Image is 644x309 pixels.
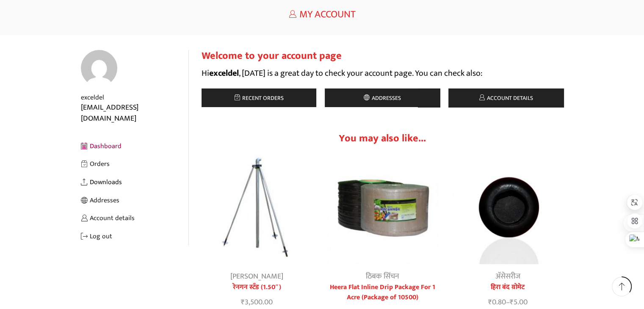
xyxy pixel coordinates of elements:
[365,270,399,283] a: ठिबक सिंचन
[81,155,188,173] a: Orders
[81,137,188,155] a: Dashboard
[230,270,283,283] a: [PERSON_NAME]
[510,296,528,309] bdi: 5.00
[202,88,317,107] a: Recent orders
[81,191,188,210] a: Addresses
[327,282,438,303] a: Heera Flat Inline Drip Package For 1 Acre (Package of 10500)
[452,297,563,308] span: –
[452,153,563,264] img: Heera Lateral Closed Grommets
[448,88,564,107] a: Account details
[510,296,514,309] span: ₹
[81,227,188,246] a: Log out
[202,47,342,64] span: Welcome to your account page
[81,93,188,102] div: exceldel
[241,296,245,309] span: ₹
[202,282,312,292] a: रेनगन स्टॅंड (1.50″)
[209,66,239,80] strong: exceldel
[202,153,312,264] img: pelican raingun stand
[81,173,188,191] a: Downloads
[240,93,284,103] span: Recent orders
[325,88,440,107] a: Addresses
[299,6,356,23] span: My Account
[81,209,188,227] a: Account details
[452,282,563,292] a: हिरा बंद ग्रोमेट
[485,93,533,103] span: Account details
[488,296,492,309] span: ₹
[202,66,564,80] p: Hi , [DATE] is a great day to check your account page. You can check also:
[241,296,273,309] bdi: 3,500.00
[339,130,426,147] span: You may also like...
[495,270,520,283] a: अ‍ॅसेसरीज
[81,102,188,124] div: [EMAIL_ADDRESS][DOMAIN_NAME]
[488,296,506,309] bdi: 0.80
[327,153,438,264] img: Flat Inline
[370,93,401,103] span: Addresses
